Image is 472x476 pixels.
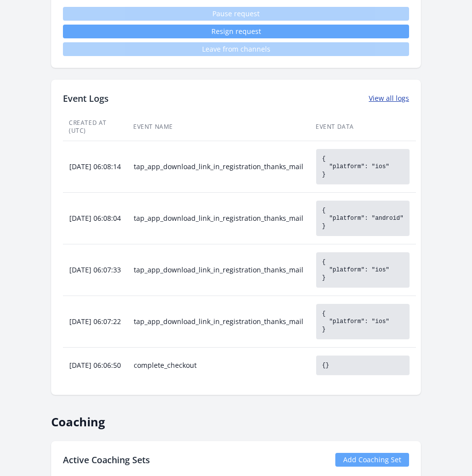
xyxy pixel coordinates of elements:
[63,42,409,56] span: Leave from channels
[63,213,127,223] div: [DATE] 06:08:04
[316,356,410,375] pre: {}
[63,453,150,467] h2: Active Coaching Sets
[63,317,127,327] div: [DATE] 06:07:22
[310,113,416,141] th: Event Data
[63,113,127,141] th: Created At (UTC)
[128,265,309,275] div: tap_app_download_link_in_registration_thanks_mail
[316,304,410,339] pre: { "platform": "ios" }
[51,407,421,429] h2: Coaching
[128,360,309,370] div: complete_checkout
[127,113,310,141] th: Event Name
[63,25,409,38] button: Resign request
[63,265,127,275] div: [DATE] 06:07:33
[63,91,109,105] h2: Event Logs
[128,162,309,172] div: tap_app_download_link_in_registration_thanks_mail
[63,7,409,21] span: Pause request
[63,360,127,370] div: [DATE] 06:06:50
[128,317,309,327] div: tap_app_download_link_in_registration_thanks_mail
[335,453,409,467] a: Add Coaching Set
[316,201,410,236] pre: { "platform": "android" }
[63,162,127,172] div: [DATE] 06:08:14
[316,149,410,184] pre: { "platform": "ios" }
[316,252,410,288] pre: { "platform": "ios" }
[369,93,409,103] a: View all logs
[128,213,309,223] div: tap_app_download_link_in_registration_thanks_mail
